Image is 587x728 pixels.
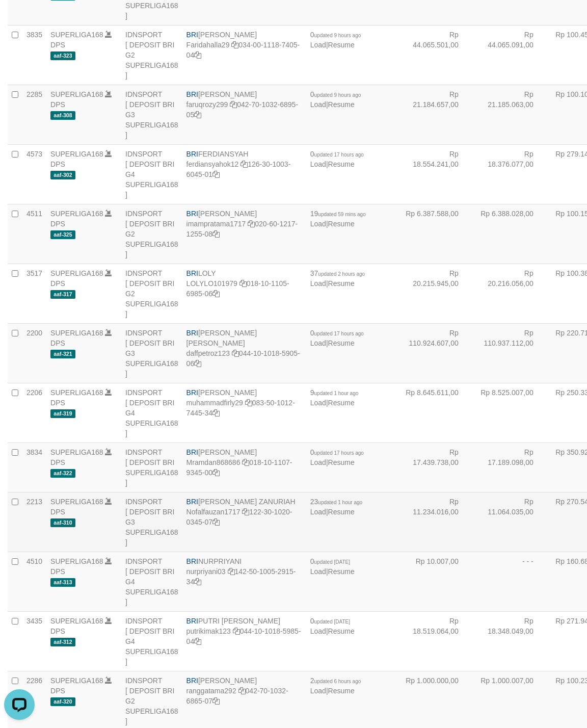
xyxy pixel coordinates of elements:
[328,41,355,49] a: Resume
[186,388,198,397] span: BRI
[50,350,75,358] span: aaf-321
[328,567,355,576] a: Resume
[238,687,246,695] a: Copy ranggatama292 to clipboard
[46,85,121,144] td: DPS
[50,409,75,418] span: aaf-319
[474,443,549,492] td: Rp 17.189.098,00
[212,290,220,298] a: Copy 018101105698506 to clipboard
[399,85,474,144] td: Rp 21.184.657,00
[310,388,359,397] span: 9
[46,264,121,323] td: DPS
[121,492,182,552] td: IDNSPORT [ DEPOSIT BRI G3 SUPERLIGA168 ]
[50,498,103,506] a: SUPERLIGA168
[318,271,365,277] span: updated 2 hours ago
[212,170,220,178] a: Copy 126301003604501 to clipboard
[314,391,359,396] span: updated 1 hour ago
[22,552,46,611] td: 4510
[182,144,306,204] td: FERDIANSYAH 126-30-1003-6045-01
[233,627,240,635] a: Copy putrikimak123 to clipboard
[46,204,121,264] td: DPS
[121,552,182,611] td: IDNSPORT [ DEPOSIT BRI G4 SUPERLIGA168 ]
[310,31,361,49] span: |
[186,448,198,456] span: BRI
[474,204,549,264] td: Rp 6.388.028,00
[232,349,239,357] a: Copy daffpetroz123 to clipboard
[50,557,103,565] a: SUPERLIGA168
[194,637,201,645] a: Copy 044101018598504 to clipboard
[474,144,549,204] td: Rp 18.376.077,00
[50,111,75,120] span: aaf-308
[328,458,355,466] a: Resume
[186,458,241,466] a: Mramdan868686
[245,399,252,407] a: Copy muhammadfirly29 to clipboard
[399,492,474,552] td: Rp 11.234.016,00
[318,500,362,505] span: updated 1 hour ago
[50,469,75,478] span: aaf-322
[50,210,103,218] a: SUPERLIGA168
[121,204,182,264] td: IDNSPORT [ DEPOSIT BRI G2 SUPERLIGA168 ]
[46,443,121,492] td: DPS
[310,399,326,407] a: Load
[22,264,46,323] td: 3517
[310,329,364,347] span: |
[186,627,231,635] a: putrikimak123
[474,383,549,443] td: Rp 8.525.007,00
[186,617,198,625] span: BRI
[50,31,103,39] a: SUPERLIGA168
[194,578,201,586] a: Copy 142501005291534 to clipboard
[121,323,182,383] td: IDNSPORT [ DEPOSIT BRI G3 SUPERLIGA168 ]
[310,31,361,39] span: 0
[231,41,238,49] a: Copy Faridahalla29 to clipboard
[212,230,220,238] a: Copy 020601217125508 to clipboard
[50,617,103,625] a: SUPERLIGA168
[241,160,248,168] a: Copy ferdiansyahok12 to clipboard
[328,160,355,168] a: Resume
[474,611,549,671] td: Rp 18.348.049,00
[50,329,103,337] a: SUPERLIGA168
[310,41,326,49] a: Load
[310,220,326,228] a: Load
[328,100,355,109] a: Resume
[399,552,474,611] td: Rp 10.007,00
[22,85,46,144] td: 2285
[186,31,198,39] span: BRI
[121,611,182,671] td: IDNSPORT [ DEPOSIT BRI G4 SUPERLIGA168 ]
[186,210,198,218] span: BRI
[474,85,549,144] td: Rp 21.185.063,00
[4,4,35,35] button: Open LiveChat chat widget
[328,627,355,635] a: Resume
[328,508,355,516] a: Resume
[50,150,103,158] a: SUPERLIGA168
[310,279,326,288] a: Load
[50,230,75,239] span: aaf-325
[121,85,182,144] td: IDNSPORT [ DEPOSIT BRI G3 SUPERLIGA168 ]
[50,388,103,397] a: SUPERLIGA168
[50,677,103,685] a: SUPERLIGA168
[212,697,220,705] a: Copy 042701032686507 to clipboard
[310,498,362,516] span: |
[194,359,201,368] a: Copy 044101018590506 to clipboard
[46,323,121,383] td: DPS
[50,518,75,527] span: aaf-310
[186,220,246,228] a: imampratama1717
[310,210,366,228] span: |
[310,269,365,288] span: |
[310,617,350,625] span: 0
[186,329,198,337] span: BRI
[314,92,361,98] span: updated 9 hours ago
[474,323,549,383] td: Rp 110.937.112,00
[314,331,364,336] span: updated 17 hours ago
[399,204,474,264] td: Rp 6.387.588,00
[474,492,549,552] td: Rp 11.064.035,00
[314,559,350,565] span: updated [DATE]
[186,557,198,565] span: BRI
[248,220,255,228] a: Copy imampratama1717 to clipboard
[399,323,474,383] td: Rp 110.924.607,00
[328,399,355,407] a: Resume
[310,567,326,576] a: Load
[186,567,226,576] a: nurpriyani03
[399,443,474,492] td: Rp 17.439.738,00
[22,611,46,671] td: 3435
[310,339,326,347] a: Load
[310,100,326,109] a: Load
